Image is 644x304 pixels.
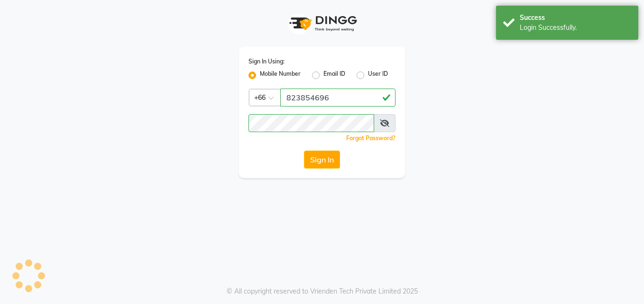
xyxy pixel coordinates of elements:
button: Sign In [304,151,340,169]
input: Username [280,89,396,107]
label: Email ID [323,70,345,81]
label: Mobile Number [260,70,301,81]
img: logo1.svg [284,9,360,37]
label: User ID [368,70,388,81]
a: Forgot Password? [346,134,396,142]
div: Login Successfully. [520,23,631,33]
label: Sign In Using: [248,57,285,66]
div: Success [520,13,631,23]
input: Username [248,114,374,132]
